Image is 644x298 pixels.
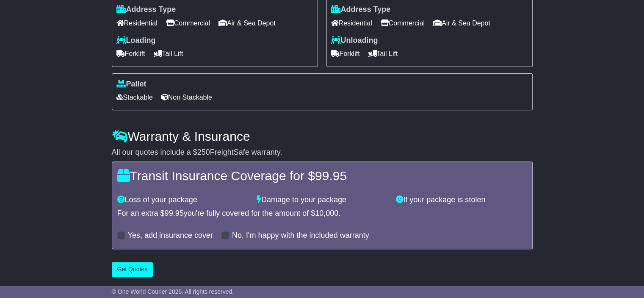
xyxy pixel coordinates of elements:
span: Tail Lift [154,47,183,60]
span: 250 [197,148,210,156]
span: Tail Lift [368,47,398,60]
div: For an extra $ you're fully covered for the amount of $ . [117,209,527,218]
label: Address Type [116,5,176,14]
label: Loading [116,36,156,45]
h4: Transit Insurance Coverage for $ [117,169,527,183]
label: No, I'm happy with the included warranty [232,231,369,240]
span: 10,000 [315,209,338,217]
span: Air & Sea Depot [433,17,490,30]
span: 99.95 [315,169,347,183]
button: Get Quotes [112,262,153,277]
span: Forklift [116,47,145,60]
div: If your package is stolen [392,195,531,205]
span: Commercial [381,17,425,30]
div: Loss of your package [113,195,252,205]
span: Residential [116,17,158,30]
span: Stackable [116,91,153,104]
span: Non Stackable [161,91,212,104]
label: Unloading [331,36,378,45]
span: Commercial [166,17,210,30]
div: All our quotes include a $ FreightSafe warranty. [112,148,533,157]
span: © One World Courier 2025. All rights reserved. [112,288,234,295]
span: Forklift [331,47,360,60]
label: Pallet [116,80,146,89]
span: 99.95 [165,209,184,217]
h4: Warranty & Insurance [112,129,533,143]
label: Address Type [331,5,391,14]
span: Residential [331,17,372,30]
label: Yes, add insurance cover [128,231,213,240]
div: Damage to your package [252,195,392,205]
span: Air & Sea Depot [218,17,276,30]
